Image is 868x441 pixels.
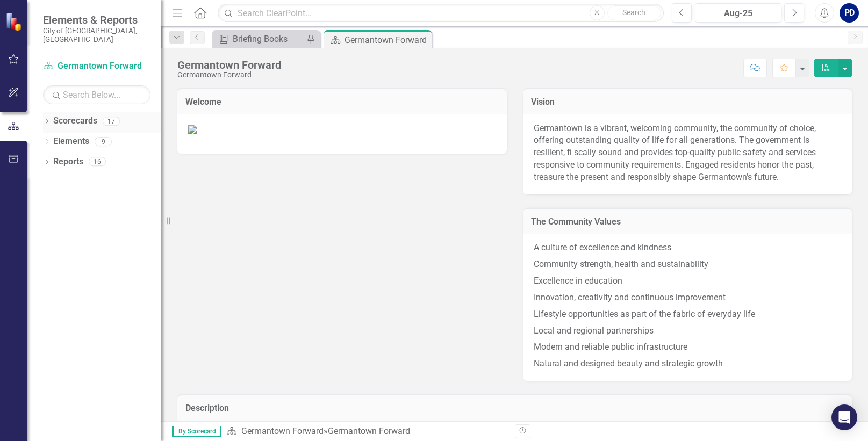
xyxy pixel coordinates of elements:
[172,426,221,437] span: By Scorecard
[218,4,663,23] input: Search ClearPoint...
[534,356,842,370] p: Natural and designed beauty and strategic growth
[53,156,83,168] a: Reports
[534,306,842,323] p: Lifestyle opportunities as part of the fabric of everyday life
[5,12,24,31] img: ClearPoint Strategy
[607,5,661,20] button: Search
[185,97,499,107] h3: Welcome
[43,60,150,73] a: Germantown Forward
[188,125,197,134] img: 198-077_GermantownForward2035_Layout_rev2%20(4)_Page_01%20v2.jpg
[328,426,410,436] div: Germantown Forward
[53,115,97,127] a: Scorecards
[43,85,150,104] input: Search Below...
[233,32,304,46] div: Briefing Books
[215,32,304,46] a: Briefing Books
[831,404,857,430] div: Open Intercom Messenger
[534,339,842,356] p: Modern and reliable public infrastructure
[43,13,150,26] span: Elements & Reports
[89,157,106,167] div: 16
[241,426,324,436] a: Germantown Forward
[534,256,842,273] p: Community strength, health and sustainability
[185,403,844,413] h3: Description
[226,425,507,438] div: »
[177,71,281,79] div: Germantown Forward
[622,8,645,17] span: Search
[95,137,112,146] div: 9
[43,26,150,44] small: City of [GEOGRAPHIC_DATA], [GEOGRAPHIC_DATA]
[534,273,842,290] p: Excellence in education
[695,3,782,23] button: Aug-25
[840,3,859,23] button: PD
[345,33,429,47] div: Germantown Forward
[103,117,120,126] div: 17
[531,217,844,227] h3: The Community Values
[534,242,842,256] p: A culture of excellence and kindness
[699,7,778,20] div: Aug-25
[534,290,842,306] p: Innovation, creativity and continuous improvement
[53,135,89,148] a: Elements
[534,122,842,184] p: Germantown is a vibrant, welcoming community, the community of choice, offering outstanding quali...
[534,323,842,339] p: Local and regional partnerships
[177,59,281,71] div: Germantown Forward
[531,97,844,107] h3: Vision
